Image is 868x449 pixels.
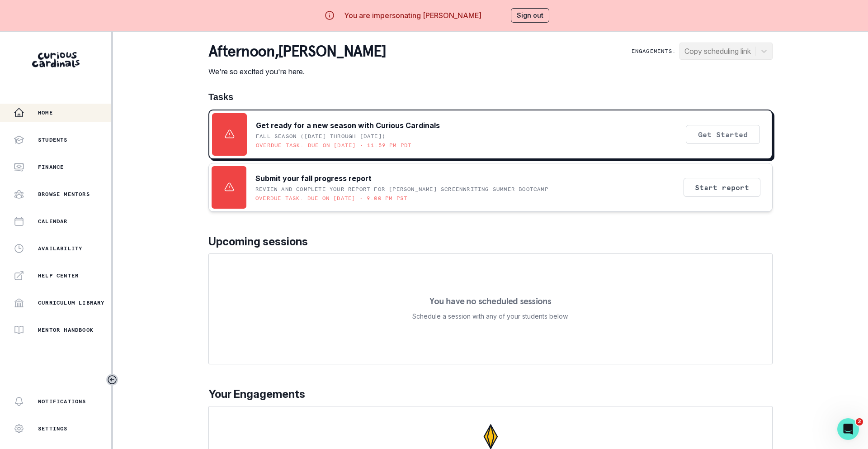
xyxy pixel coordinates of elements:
h1: Tasks [208,91,773,102]
p: Help Center [38,272,79,279]
iframe: Intercom live chat [837,418,859,440]
p: Fall Season ([DATE] through [DATE]) [256,133,386,140]
p: Overdue task: Due on [DATE] • 9:00 PM PST [255,195,407,202]
img: Curious Cardinals Logo [32,52,80,67]
button: Sign out [511,8,549,23]
p: Finance [38,163,64,171]
p: Settings [38,425,68,432]
p: Get ready for a new season with Curious Cardinals [256,120,440,131]
p: Your Engagements [208,386,773,402]
p: Curriculum Library [38,299,105,306]
p: Submit your fall progress report [255,173,372,184]
p: You are impersonating [PERSON_NAME] [344,10,481,21]
p: Upcoming sessions [208,234,773,250]
p: Calendar [38,218,68,225]
p: Engagements: [632,48,676,55]
p: Home [38,109,53,116]
p: Students [38,136,68,143]
p: Overdue task: Due on [DATE] • 11:59 PM PDT [256,142,411,149]
p: Mentor Handbook [38,326,94,334]
p: Schedule a session with any of your students below. [412,311,569,322]
p: Notifications [38,398,86,405]
p: afternoon , [PERSON_NAME] [208,43,386,61]
p: Browse Mentors [38,191,90,198]
p: Review and complete your report for [PERSON_NAME] screenwriting summer bootcamp [255,186,548,193]
p: We're so excited you're here. [208,66,386,77]
span: 2 [856,418,863,425]
p: Availability [38,245,82,252]
button: Toggle sidebar [106,374,118,386]
p: You have no scheduled sessions [429,296,551,306]
button: Get Started [686,125,760,144]
button: Start report [684,178,760,197]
